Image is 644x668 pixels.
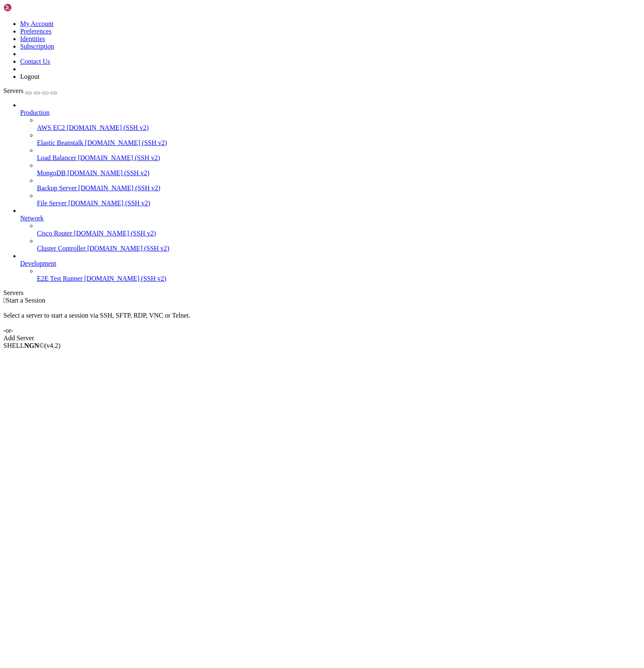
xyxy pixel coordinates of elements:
[78,184,161,192] span: [DOMAIN_NAME] (SSH v2)
[3,289,641,297] div: Servers
[20,73,39,80] a: Logout
[3,304,641,334] div: Select a server to start a session via SSH, SFTP, RDP, VNC or Telnet. -or-
[37,124,641,132] a: AWS EC2 [DOMAIN_NAME] (SSH v2)
[37,184,641,192] a: Backup Server [DOMAIN_NAME] (SSH v2)
[20,215,641,222] a: Network
[37,192,641,207] li: File Server [DOMAIN_NAME] (SSH v2)
[37,199,641,207] a: File Server [DOMAIN_NAME] (SSH v2)
[87,245,169,252] span: [DOMAIN_NAME] (SSH v2)
[37,117,641,132] li: AWS EC2 [DOMAIN_NAME] (SSH v2)
[20,35,45,42] a: Identities
[20,252,641,282] li: Development
[3,342,60,349] span: SHELL ©
[20,260,56,267] span: Development
[84,275,167,282] span: [DOMAIN_NAME] (SSH v2)
[37,230,72,237] span: Cisco Router
[37,169,65,176] span: MongoDB
[78,154,160,161] span: [DOMAIN_NAME] (SSH v2)
[20,207,641,252] li: Network
[85,139,167,146] span: [DOMAIN_NAME] (SSH v2)
[3,87,23,94] span: Servers
[37,132,641,147] li: Elastic Beanstalk [DOMAIN_NAME] (SSH v2)
[37,184,77,192] span: Backup Server
[37,245,641,252] a: Cluster Controller [DOMAIN_NAME] (SSH v2)
[37,139,641,147] a: Elastic Beanstalk [DOMAIN_NAME] (SSH v2)
[3,334,641,342] div: Add Server
[37,230,641,237] a: Cisco Router [DOMAIN_NAME] (SSH v2)
[20,260,641,267] a: Development
[37,147,641,162] li: Load Balancer [DOMAIN_NAME] (SSH v2)
[37,154,641,162] a: Load Balancer [DOMAIN_NAME] (SSH v2)
[74,230,156,237] span: [DOMAIN_NAME] (SSH v2)
[6,297,45,304] span: Start a Session
[37,199,67,207] span: File Server
[67,169,149,176] span: [DOMAIN_NAME] (SSH v2)
[67,124,149,131] span: [DOMAIN_NAME] (SSH v2)
[20,58,50,65] a: Contact Us
[20,101,641,207] li: Production
[37,177,641,192] li: Backup Server [DOMAIN_NAME] (SSH v2)
[20,43,54,50] a: Subscription
[37,237,641,252] li: Cluster Controller [DOMAIN_NAME] (SSH v2)
[37,139,83,146] span: Elastic Beanstalk
[20,215,44,222] span: Network
[37,162,641,177] li: MongoDB [DOMAIN_NAME] (SSH v2)
[20,20,54,27] a: My Account
[37,275,83,282] span: E2E Test Runner
[37,169,641,177] a: MongoDB [DOMAIN_NAME] (SSH v2)
[20,109,641,117] a: Production
[20,109,50,116] span: Production
[44,342,61,349] span: 4.2.0
[20,28,52,35] a: Preferences
[3,3,52,12] img: Shellngn
[68,199,151,207] span: [DOMAIN_NAME] (SSH v2)
[3,297,6,304] span: 
[37,154,76,161] span: Load Balancer
[24,342,39,349] b: NGN
[3,87,57,94] a: Servers
[37,124,65,131] span: AWS EC2
[37,222,641,237] li: Cisco Router [DOMAIN_NAME] (SSH v2)
[37,267,641,282] li: E2E Test Runner [DOMAIN_NAME] (SSH v2)
[37,275,641,282] a: E2E Test Runner [DOMAIN_NAME] (SSH v2)
[37,245,86,252] span: Cluster Controller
